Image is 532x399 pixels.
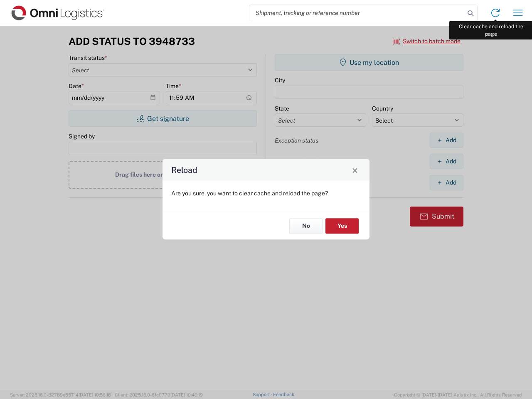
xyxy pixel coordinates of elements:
input: Shipment, tracking or reference number [249,5,465,21]
button: Yes [325,218,359,234]
h4: Reload [171,164,197,176]
p: Are you sure, you want to clear cache and reload the page? [171,190,361,197]
button: No [289,218,323,234]
button: Close [349,164,361,176]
